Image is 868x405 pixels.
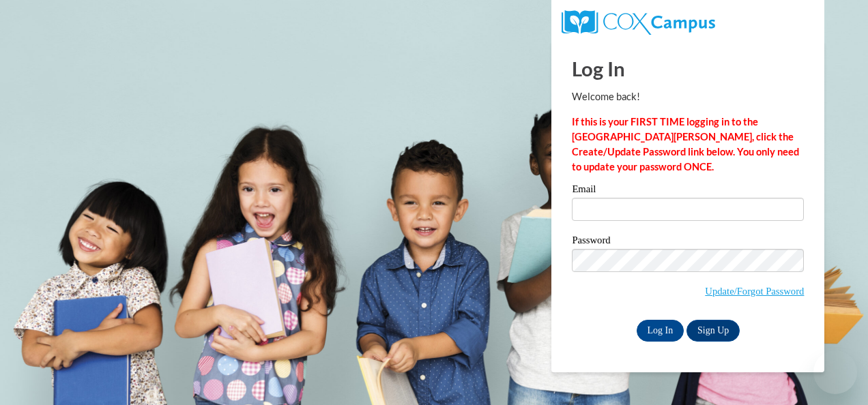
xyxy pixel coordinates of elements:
[572,116,799,172] strong: If this is your FIRST TIME logging in to the [GEOGRAPHIC_DATA][PERSON_NAME], click the Create/Upd...
[686,320,740,342] a: Sign Up
[813,350,857,394] iframe: Button to launch messaging window
[572,184,804,198] label: Email
[572,89,804,104] p: Welcome back!
[572,55,804,82] h1: Log In
[572,235,804,249] label: Password
[562,10,714,35] img: COX Campus
[637,320,684,342] input: Log In
[705,286,804,297] a: Update/Forgot Password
